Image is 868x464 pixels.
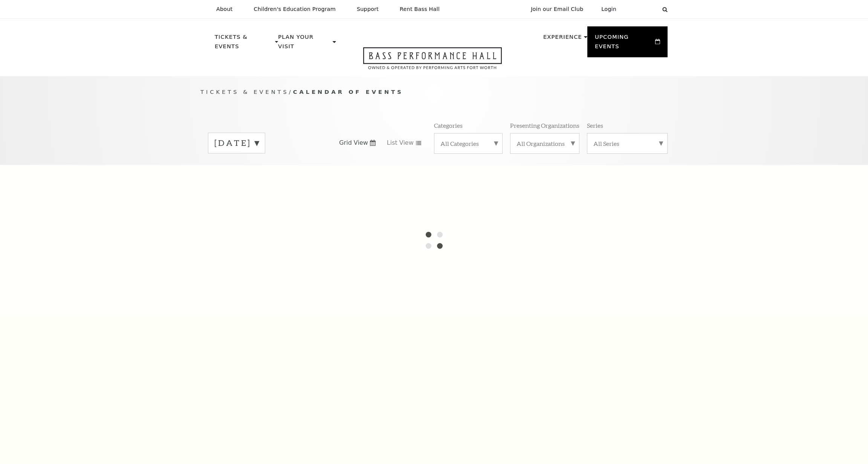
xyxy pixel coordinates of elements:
p: Upcoming Events [595,32,653,55]
p: Tickets & Events [215,32,273,55]
p: About [216,6,232,12]
span: Grid View [339,139,368,147]
span: List View [387,139,414,147]
label: [DATE] [214,137,259,149]
p: / [200,87,668,97]
label: All Series [593,139,661,147]
p: Series [587,121,603,129]
p: Categories [434,121,463,129]
label: All Categories [440,139,496,147]
p: Rent Bass Hall [400,6,440,12]
label: All Organizations [517,139,573,147]
span: Tickets & Events [200,89,289,95]
p: Presenting Organizations [510,121,579,129]
select: Select: [628,6,655,13]
p: Children's Education Program [254,6,336,12]
p: Experience [543,32,582,46]
p: Support [357,6,379,12]
p: Plan Your Visit [278,32,331,55]
span: Calendar of Events [293,89,403,95]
